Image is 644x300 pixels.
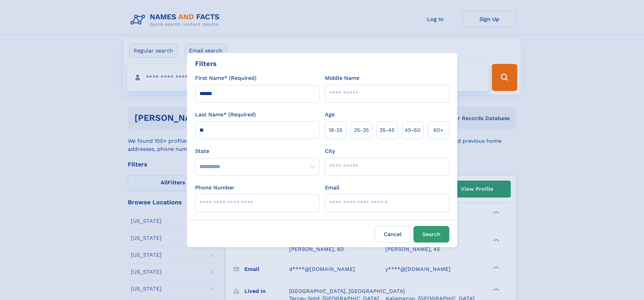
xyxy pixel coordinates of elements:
[375,226,411,243] label: Cancel
[413,226,449,243] button: Search
[329,126,342,134] span: 18‑25
[433,126,444,134] span: 60+
[195,147,319,155] label: State
[379,126,395,134] span: 35‑45
[354,126,369,134] span: 25‑35
[325,111,335,119] label: Age
[325,74,359,82] label: Middle Name
[325,147,335,155] label: City
[195,74,257,82] label: First Name* (Required)
[195,184,235,192] label: Phone Number
[325,184,339,192] label: Email
[195,59,217,69] div: Filters
[195,111,256,119] label: Last Name* (Required)
[405,126,421,134] span: 45‑60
